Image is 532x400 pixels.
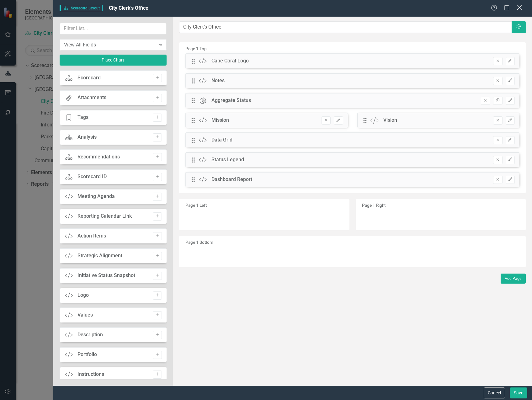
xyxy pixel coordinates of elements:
[185,203,207,208] small: Page 1 Left
[60,55,167,66] button: Place Chart
[211,117,229,124] div: Mission
[185,46,207,51] small: Page 1 Top
[383,117,397,124] div: Vision
[77,371,104,378] div: Instructions
[179,21,512,33] input: Layout Name
[77,292,89,299] div: Logo
[211,156,244,163] div: Status Legend
[60,5,103,11] span: Scorecard Layout
[64,41,156,48] div: View All Fields
[77,134,97,141] div: Analysis
[211,136,232,144] div: Data Grid
[77,173,107,180] div: Scorecard ID
[77,94,106,101] div: Attachments
[484,387,505,398] button: Cancel
[77,312,93,319] div: Values
[185,240,213,245] small: Page 1 Bottom
[77,213,132,220] div: Reporting Calendar Link
[109,5,148,11] span: City Clerk's Office
[77,193,115,200] div: Meeting Agenda
[211,57,249,65] div: Cape Coral Logo
[77,331,103,339] div: Description
[77,232,106,240] div: Action Items
[77,351,97,358] div: Portfolio
[211,77,225,84] div: Notes
[77,252,122,259] div: Strategic Alignment
[77,74,101,82] div: Scorecard
[60,23,167,35] input: Filter List...
[510,387,527,398] button: Save
[77,153,120,161] div: Recommendations
[211,97,251,104] div: Aggregate Status
[77,114,88,121] div: Tags
[501,274,526,284] button: Add Page
[211,176,252,183] div: Dashboard Report
[77,272,135,279] div: Initiative Status Snapshot
[362,203,386,208] small: Page 1 Right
